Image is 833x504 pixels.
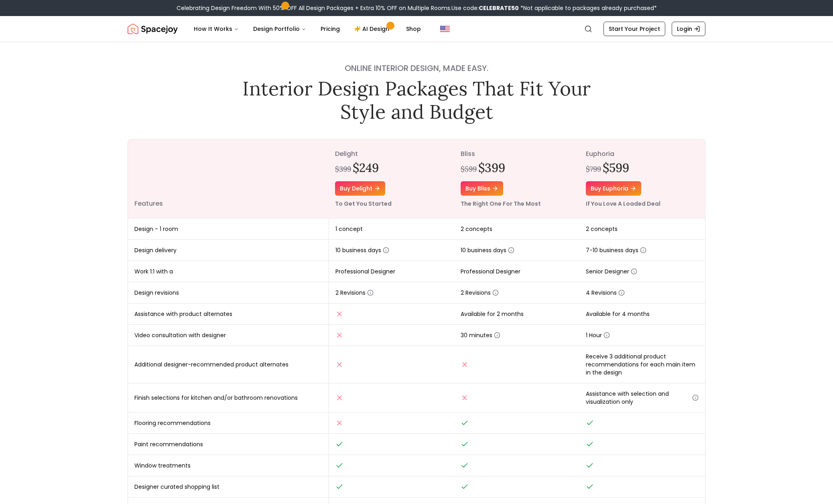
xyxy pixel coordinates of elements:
h4: Online interior design, made easy. [237,63,596,74]
a: AI Design [348,21,398,37]
small: To Get You Started [335,200,392,208]
span: Senior Designer [586,267,637,275]
a: Buy delight [335,181,385,196]
span: 2 concepts [586,225,618,233]
td: Assistance with product alternates [128,304,329,325]
span: 4 Revisions [586,289,625,297]
h2: $599 [603,160,629,175]
h1: Interior Design Packages That Fit Your Style and Budget [237,77,596,123]
span: 2 Revisions [335,289,374,297]
span: 2 Revisions [461,289,499,297]
span: 1 concept [335,225,363,233]
h2: $399 [478,160,505,175]
div: $399 [335,164,351,175]
nav: Main [187,21,427,37]
span: 10 business days [335,246,389,254]
div: Celebrating Design Freedom With 50% OFF All Design Packages + Extra 10% OFF on Multiple Rooms. [177,4,657,12]
span: Professional Designer [335,267,395,275]
span: 7-10 business days [586,246,646,254]
td: Designer curated shopping list [128,476,329,498]
p: delight [335,149,448,159]
a: Pricing [314,21,346,37]
span: Use code: [451,4,519,12]
small: If You Love A Loaded Deal [586,200,660,208]
a: Spacejoy [128,21,178,37]
span: 1 Hour [586,331,610,339]
td: Design delivery [128,240,329,261]
td: Available for 4 months [579,304,705,325]
p: bliss [461,149,573,159]
b: CELEBRATE50 [479,4,519,12]
span: 2 concepts [461,225,492,233]
a: Buy euphoria [586,181,641,196]
td: Video consultation with designer [128,325,329,346]
span: Assistance with selection and visualization only [586,390,699,406]
div: $599 [461,164,477,175]
h2: $249 [353,160,379,175]
td: Design revisions [128,282,329,304]
img: United States [440,24,450,34]
span: Professional Designer [461,267,520,275]
div: $799 [586,164,601,175]
button: Design Portfolio [247,21,313,37]
small: The Right One For The Most [461,200,541,208]
button: How It Works [187,21,245,37]
span: 10 business days [461,246,514,254]
td: Receive 3 additional product recommendations for each main item in the design [579,346,705,383]
td: Design - 1 room [128,219,329,240]
td: Work 1:1 with a [128,261,329,282]
a: Login [672,22,705,36]
th: Features [128,140,329,219]
p: euphoria [586,149,699,159]
span: *Not applicable to packages already purchased* [519,4,657,12]
img: Spacejoy Logo [128,21,178,37]
a: Start Your Project [603,22,665,36]
td: Paint recommendations [128,434,329,455]
td: Additional designer-recommended product alternates [128,346,329,383]
nav: Global [128,16,705,42]
td: Available for 2 months [454,304,580,325]
td: Finish selections for kitchen and/or bathroom renovations [128,383,329,413]
td: Flooring recommendations [128,413,329,434]
a: Shop [400,21,427,37]
a: Buy bliss [461,181,503,196]
span: 30 minutes [461,331,500,339]
td: Window treatments [128,455,329,476]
